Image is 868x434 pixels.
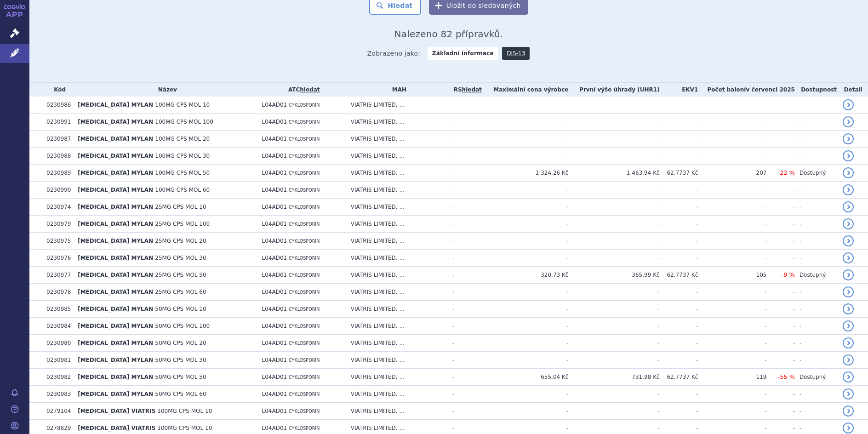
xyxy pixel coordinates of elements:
td: VIATRIS LIMITED, ... [346,403,448,420]
td: 0230984 [42,318,73,335]
td: - [660,284,698,301]
td: - [698,318,766,335]
td: - [660,318,698,335]
td: 731,98 Kč [568,369,659,386]
td: - [483,131,568,148]
td: - [660,233,698,250]
td: - [767,386,795,403]
span: CYKLOSPORIN [289,120,320,125]
span: L04AD01 [262,221,287,227]
td: VIATRIS LIMITED, ... [346,369,448,386]
span: -9 % [782,271,795,278]
a: detail [843,218,854,229]
td: - [795,335,838,352]
td: - [767,403,795,420]
td: VIATRIS LIMITED, ... [346,284,448,301]
td: - [568,199,659,216]
td: - [483,199,568,216]
th: Název [73,83,257,97]
td: 365,99 Kč [568,267,659,284]
span: L04AD01 [262,238,287,244]
td: - [660,182,698,199]
td: - [767,114,795,131]
td: - [448,114,483,131]
td: - [698,216,766,233]
td: - [660,352,698,369]
td: - [767,97,795,114]
td: - [660,403,698,420]
a: detail [843,235,854,246]
span: L04AD01 [262,170,287,176]
td: - [448,284,483,301]
td: - [795,199,838,216]
td: - [698,199,766,216]
span: [MEDICAL_DATA] MYLAN [78,153,153,159]
td: - [698,233,766,250]
span: CYKLOSPORIN [289,273,320,278]
span: L04AD01 [262,136,287,142]
td: VIATRIS LIMITED, ... [346,182,448,199]
td: - [767,284,795,301]
td: - [568,301,659,318]
th: Počet balení [698,83,795,97]
td: - [483,233,568,250]
td: - [698,250,766,267]
td: - [698,131,766,148]
td: - [448,233,483,250]
td: - [767,131,795,148]
strong: Základní informace [428,47,498,60]
span: CYKLOSPORIN [289,341,320,346]
td: - [795,182,838,199]
td: - [795,97,838,114]
span: L04AD01 [262,323,287,329]
td: - [698,352,766,369]
span: 25MG CPS MOL 60 [155,289,206,295]
span: 50MG CPS MOL 10 [155,306,206,312]
a: detail [843,184,854,195]
td: 1 324,26 Kč [483,165,568,182]
span: 25MG CPS MOL 100 [155,221,210,227]
th: První výše úhrady (UHR1) [568,83,659,97]
span: 50MG CPS MOL 20 [155,340,206,346]
td: - [795,352,838,369]
span: L04AD01 [262,119,287,125]
span: Zobrazeno jako: [367,47,421,60]
td: - [795,114,838,131]
span: CYKLOSPORIN [289,171,320,176]
span: v červenci 2025 [746,86,794,93]
span: [MEDICAL_DATA] MYLAN [78,323,153,329]
td: VIATRIS LIMITED, ... [346,318,448,335]
td: Dostupný [795,369,838,386]
th: Dostupnost [795,83,838,97]
td: - [483,182,568,199]
td: - [568,97,659,114]
td: - [483,301,568,318]
span: [MEDICAL_DATA] MYLAN [78,221,153,227]
a: detail [843,405,854,417]
span: CYKLOSPORIN [289,222,320,227]
td: - [767,318,795,335]
td: - [568,318,659,335]
a: detail [843,320,854,331]
td: VIATRIS LIMITED, ... [346,131,448,148]
td: 0230986 [42,97,73,114]
span: L04AD01 [262,272,287,278]
td: VIATRIS LIMITED, ... [346,114,448,131]
td: - [568,216,659,233]
a: DIS-13 [502,47,530,60]
span: L04AD01 [262,255,287,261]
a: detail [843,286,854,297]
span: 50MG CPS MOL 100 [155,323,210,329]
td: 320,73 Kč [483,267,568,284]
td: - [795,284,838,301]
td: - [698,182,766,199]
td: - [448,352,483,369]
span: 25MG CPS MOL 30 [155,255,206,261]
td: - [795,131,838,148]
td: VIATRIS LIMITED, ... [346,335,448,352]
a: detail [843,423,854,434]
td: - [568,352,659,369]
td: - [767,301,795,318]
span: L04AD01 [262,204,287,210]
td: 0230987 [42,131,73,148]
